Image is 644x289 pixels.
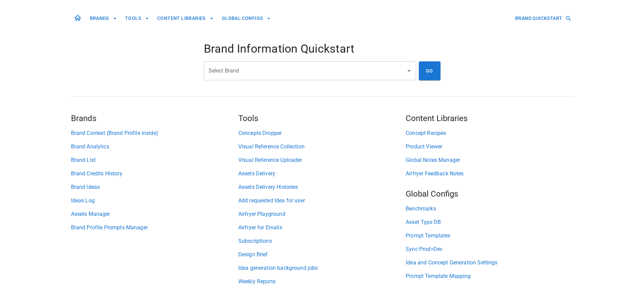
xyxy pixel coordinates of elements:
a: Idea generation background jobs [238,264,406,272]
a: Benchmarks [406,205,573,213]
h5: Brands [71,113,238,124]
a: Brand Profile Prompts Manager [71,224,238,232]
a: Brand Credits History [71,170,238,178]
button: BRANDS [87,12,120,25]
a: Idea and Concept Generation Settings [406,259,573,267]
a: Subscriptions [238,237,406,245]
a: Design Brief [238,251,406,259]
a: Assets Manager [71,210,238,218]
a: Airfryer Feedback Notes [406,170,573,178]
a: Brand Context (Brand Profile inside) [71,129,238,137]
h5: Tools [238,113,406,124]
button: CONTENT LIBRARIES [154,12,216,25]
a: Airfryer Playground [238,210,406,218]
a: Ideas Log [71,197,238,205]
a: Prompt Templates [406,232,573,240]
a: Prompt Template Mapping [406,272,573,280]
a: Assets Delivery Histories [238,183,406,191]
button: TOOLS [122,12,152,25]
a: Airfryer for Emails [238,224,406,232]
a: Assets Delivery [238,170,406,178]
a: Concept Recipes [406,129,573,137]
button: GO [419,61,440,80]
button: GLOBAL CONFIGS [219,12,274,25]
a: Brand Ideas [71,183,238,191]
button: Open [404,66,414,76]
h5: Content Libraries [406,113,573,124]
h4: Brand Information Quickstart [204,42,440,56]
a: Brand List [71,156,238,164]
a: Product Viewer [406,143,573,151]
a: Visual Reference Uploader [238,156,406,164]
a: Concepts Dropper [238,129,406,137]
h5: Global Configs [406,189,573,199]
button: BRAND QUICKSTART [512,12,573,25]
a: Asset Type DB [406,218,573,226]
a: Global Notes Manager [406,156,573,164]
a: Visual Reference Collection [238,143,406,151]
a: Weekly Reports [238,278,406,286]
a: Brand Analytics [71,143,238,151]
a: Add requested Idea for user [238,197,406,205]
a: Sync Prod>Dev [406,245,573,253]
